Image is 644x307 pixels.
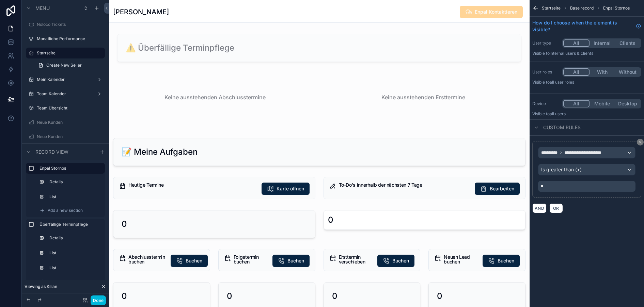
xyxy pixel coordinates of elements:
label: Mein Kalender [37,77,91,82]
button: All [563,68,590,76]
span: Is greater than (>) [541,166,582,173]
button: With [590,68,615,76]
label: Überfällige Terminpflege [40,222,99,227]
button: Without [615,68,640,76]
span: How do I choose when the element is visible? [532,19,633,33]
label: List [49,250,98,256]
label: Neue Kunden [37,134,101,139]
button: AND [532,203,547,213]
a: Create New Seller [34,60,105,71]
span: Startseite [542,5,561,11]
label: Enpal Stornos [40,166,99,171]
span: Internal users & clients [550,51,593,56]
button: All [563,39,590,47]
span: Menu [35,5,50,12]
h1: [PERSON_NAME] [113,7,169,17]
span: Custom rules [543,124,581,131]
button: OR [549,203,563,213]
a: How do I choose when the element is visible? [532,19,641,33]
label: Details [49,179,98,185]
label: User roles [532,69,560,75]
span: all users [550,111,566,116]
div: scrollable content [22,160,109,283]
label: Monatliche Performance [37,36,101,41]
span: Enpal Stornos [603,5,630,11]
label: User type [532,40,560,46]
button: Done [91,295,106,305]
p: Visible to [532,111,641,117]
span: Create New Seller [46,63,82,68]
button: All [563,100,590,107]
label: Noloco Tickets [37,22,101,27]
p: Visible to [532,80,641,85]
label: List [49,194,98,200]
button: Is greater than (>) [538,164,635,175]
button: Mobile [590,100,615,107]
span: Record view [35,148,68,155]
span: Base record [570,5,594,11]
p: Visible to [532,51,641,56]
label: Device [532,101,560,106]
label: Details [49,235,98,241]
span: Add a new section [48,208,83,213]
button: Internal [590,39,615,47]
button: Desktop [615,100,640,107]
label: Team Übersicht [37,105,101,111]
label: Startseite [37,50,101,56]
span: Viewing as Kilian [25,284,57,289]
label: Team Kalender [37,91,91,97]
span: OR [552,206,561,211]
span: All user roles [550,80,574,85]
button: Clients [615,39,640,47]
label: List [49,265,98,271]
label: Neue Kunden [37,120,101,125]
span: Add a new section [48,279,83,284]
